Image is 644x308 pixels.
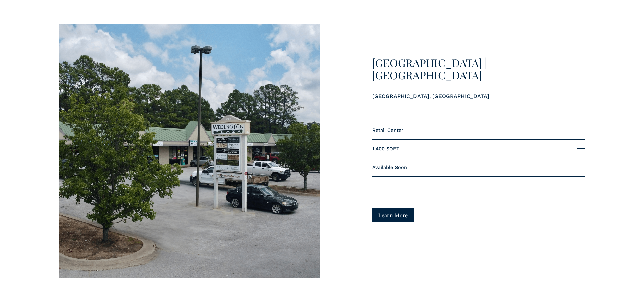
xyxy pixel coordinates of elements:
[372,158,586,176] button: Available Soon
[372,127,577,133] span: Retail Center
[372,56,586,81] h3: [GEOGRAPHIC_DATA] | [GEOGRAPHIC_DATA]
[372,140,586,158] button: 1,400 SQFT
[372,208,414,222] a: Learn More
[372,121,586,139] button: Retail Center
[372,146,577,151] span: 1,400 SQFT
[372,92,586,101] p: [GEOGRAPHIC_DATA], [GEOGRAPHIC_DATA]
[372,165,577,170] span: Available Soon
